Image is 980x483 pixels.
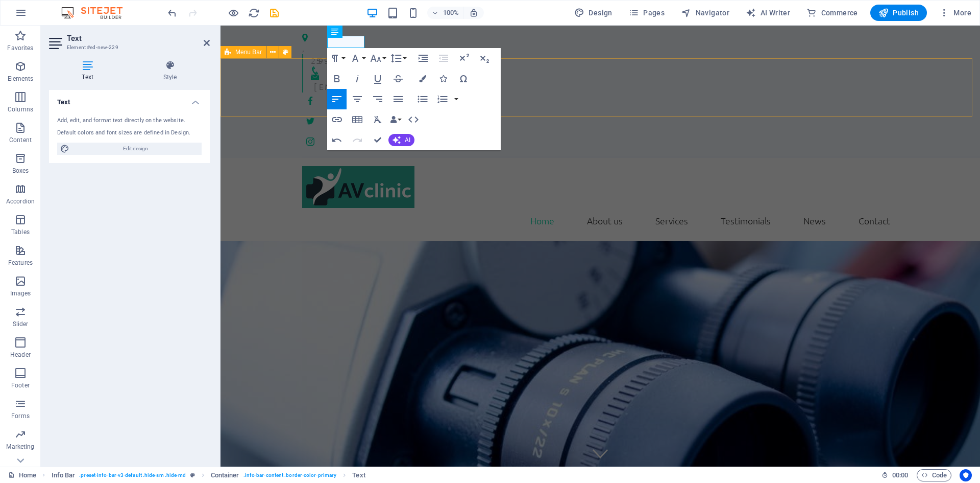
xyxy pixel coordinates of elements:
button: Insert Link [327,109,347,130]
h4: Style [130,60,210,82]
span: . preset-info-bar-v3-default .hide-sm .hide-md [79,469,186,481]
p: Content [9,136,32,144]
button: Publish [870,5,927,21]
button: Commerce [802,5,862,21]
p: Accordion [6,197,35,205]
span: Publish [878,8,919,18]
button: Subscript [475,48,494,68]
button: Ordered List [433,89,452,109]
p: Features [8,259,33,267]
span: : [899,471,901,479]
button: Increase Indent [413,48,433,68]
button: Redo (Ctrl+Shift+Z) [348,130,367,150]
p: 25991133 [90,29,670,41]
span: Code [921,469,947,481]
button: HTML [404,109,423,130]
h4: Text [49,90,210,108]
nav: breadcrumb [52,469,365,481]
span: Edit design [72,143,199,155]
h6: Session time [881,469,909,481]
button: AI [388,134,414,146]
i: Reload page [248,7,260,19]
p: Images [10,289,31,297]
p: Footer [11,381,30,389]
button: Superscript [454,48,474,68]
span: Click to select. Double-click to edit [352,469,365,481]
p: Columns [8,105,33,113]
span: . info-bar-content .border-color-primary [243,469,337,481]
span: 00 00 [892,469,908,481]
span: Design [574,8,612,18]
button: Special Characters [454,68,473,89]
span: Click to select. Double-click to edit [52,469,76,481]
button: Edit design [57,143,202,155]
p: Marketing [6,443,34,451]
span: AI Writer [746,8,790,18]
a: Click to cancel selection. Double-click to open Pages [8,469,36,481]
div: Add, edit, and format text directly on the website. [57,117,202,125]
p: Tables [11,228,30,236]
button: Click here to leave preview mode and continue editing [227,7,239,19]
button: Data Bindings [388,109,403,130]
button: Italic (Ctrl+I) [348,68,367,89]
p: Elements [8,75,34,83]
p: Forms [11,412,30,420]
button: Ordered List [452,89,460,109]
button: Align Right [368,89,387,109]
i: Save (Ctrl+S) [268,7,280,19]
div: Default colors and font sizes are defined in Design. [57,129,202,137]
button: save [268,7,280,19]
button: Navigator [677,5,733,21]
button: Usercentrics [960,469,972,481]
button: Underline (Ctrl+U) [368,68,387,89]
button: Code [917,469,951,481]
span: Click to select. Double-click to edit [211,469,239,481]
button: 100% [427,7,463,19]
div: Design (Ctrl+Alt+Y) [570,5,617,21]
button: Align Center [348,89,367,109]
p: Boxes [12,167,29,175]
button: Pages [625,5,669,21]
button: Unordered List [413,89,432,109]
button: Design [570,5,617,21]
img: Editor Logo [59,7,135,19]
button: Font Family [348,48,367,68]
p: Favorites [7,44,33,52]
i: Undo: Add element (Ctrl+Z) [166,7,178,19]
button: Align Left [327,89,347,109]
span: More [939,8,971,18]
i: On resize automatically adjust zoom level to fit chosen device. [469,8,478,17]
button: Colors [413,68,432,89]
h6: 100% [443,7,459,19]
button: Clear Formatting [368,109,387,130]
button: Paragraph Format [327,48,347,68]
button: Undo (Ctrl+Z) [327,130,347,150]
i: This element is a customizable preset [190,472,195,478]
span: Commerce [806,8,858,18]
button: Icons [433,68,453,89]
button: Confirm (Ctrl+⏎) [368,130,387,150]
span: AI [405,137,410,143]
p: Slider [13,320,29,328]
button: reload [248,7,260,19]
button: Bold (Ctrl+B) [327,68,347,89]
button: More [935,5,975,21]
p: Header [10,351,31,359]
button: undo [166,7,178,19]
h4: Text [49,60,130,82]
h3: Element #ed-new-229 [67,43,189,52]
button: AI Writer [742,5,794,21]
button: Font Size [368,48,387,68]
button: Line Height [388,48,408,68]
button: Insert Table [348,109,367,130]
span: Pages [629,8,665,18]
button: Align Justify [388,89,408,109]
button: Decrease Indent [434,48,453,68]
button: Strikethrough [388,68,408,89]
span: Menu Bar [235,49,262,55]
span: Navigator [681,8,729,18]
h2: Text [67,34,210,43]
